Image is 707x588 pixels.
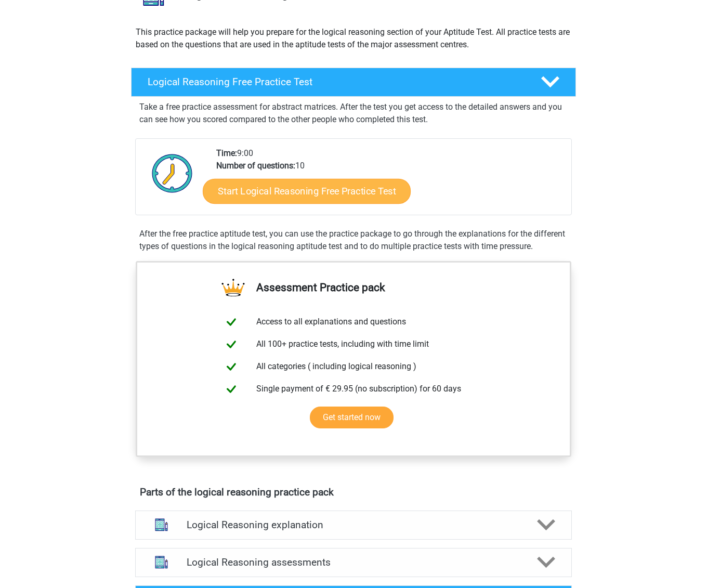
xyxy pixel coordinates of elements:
h4: Logical Reasoning assessments [187,556,520,568]
h4: Logical Reasoning explanation [187,519,520,531]
b: Time: [216,148,237,158]
h4: Parts of the logical reasoning practice pack [140,486,567,498]
a: assessments Logical Reasoning assessments [131,548,576,577]
img: logical reasoning explanations [148,512,175,538]
h4: Logical Reasoning Free Practice Test [148,76,524,88]
p: Take a free practice assessment for abstract matrices. After the test you get access to the detai... [139,101,568,126]
a: Logical Reasoning Free Practice Test [127,68,580,97]
img: logical reasoning assessments [148,549,175,576]
div: After the free practice aptitude test, you can use the practice package to go through the explana... [135,228,572,253]
a: explanations Logical Reasoning explanation [131,511,576,540]
div: 9:00 10 [208,147,571,215]
p: This practice package will help you prepare for the logical reasoning section of your Aptitude Te... [136,26,571,51]
a: Start Logical Reasoning Free Practice Test [203,178,411,203]
img: Clock [146,147,199,199]
a: Get started now [310,407,394,428]
b: Number of questions: [216,161,295,171]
